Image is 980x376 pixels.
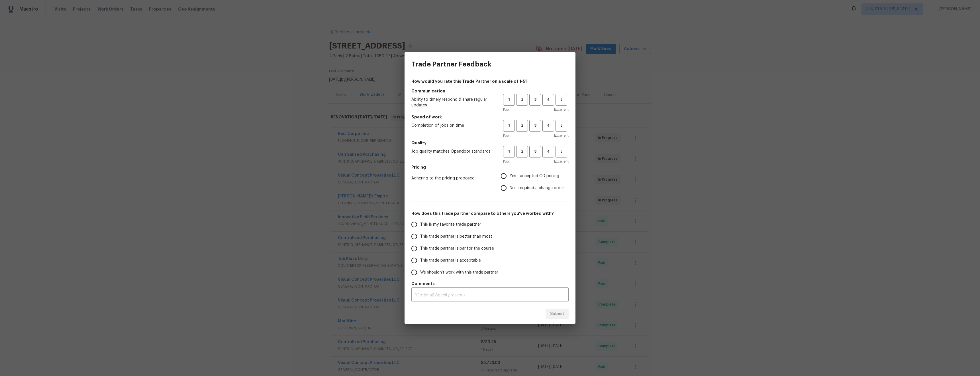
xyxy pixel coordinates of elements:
span: 5 [556,148,567,155]
span: Completion of jobs on time [411,123,494,128]
span: Poor [503,133,510,138]
span: Poor [503,107,510,112]
span: 1 [504,148,514,155]
span: Job quality matches Opendoor standards [411,149,494,154]
h3: Trade Partner Feedback [411,60,491,68]
span: No - required a change order [510,185,564,191]
div: How does this trade partner compare to others you’ve worked with? [411,219,569,278]
h5: Communication [411,88,569,94]
span: Poor [503,159,510,164]
button: 4 [542,120,554,132]
span: Excellent [554,159,569,164]
button: 5 [556,146,567,157]
h5: Speed of work [411,114,569,120]
span: This is my favorite trade partner [420,222,481,228]
h5: How does this trade partner compare to others you’ve worked with? [411,211,569,216]
h5: Pricing [411,164,569,170]
span: Excellent [554,107,569,112]
span: 1 [504,96,514,103]
span: 3 [530,122,540,129]
span: 5 [556,96,567,103]
button: 3 [529,146,541,157]
button: 2 [516,120,528,132]
span: 2 [517,96,527,103]
button: 3 [529,94,541,106]
span: Excellent [554,133,569,138]
span: 2 [517,122,527,129]
span: This trade partner is acceptable [420,258,481,264]
button: 1 [503,146,515,157]
span: Yes - accepted OD pricing [510,173,559,179]
span: 3 [530,96,540,103]
button: 2 [516,146,528,157]
button: 4 [542,94,554,106]
button: 1 [503,120,515,132]
span: 4 [543,122,554,129]
span: Ability to timely respond & share regular updates [411,97,494,108]
h4: How would you rate this Trade Partner on a scale of 1-5? [411,78,569,84]
button: 2 [516,94,528,106]
button: 5 [556,94,567,106]
span: We shouldn't work with this trade partner [420,270,498,276]
div: Pricing [501,170,569,194]
span: 4 [543,148,554,155]
span: This trade partner is better than most [420,234,492,240]
button: 5 [556,120,567,132]
button: 1 [503,94,515,106]
span: 5 [556,122,567,129]
span: This trade partner is par for the course [420,246,494,252]
span: 1 [504,122,514,129]
button: 4 [542,146,554,157]
span: 3 [530,148,540,155]
span: 2 [517,148,527,155]
h5: Comments [411,281,569,286]
span: Adhering to the pricing proposed [411,175,492,181]
span: 4 [543,96,554,103]
button: 3 [529,120,541,132]
h5: Quality [411,140,569,146]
